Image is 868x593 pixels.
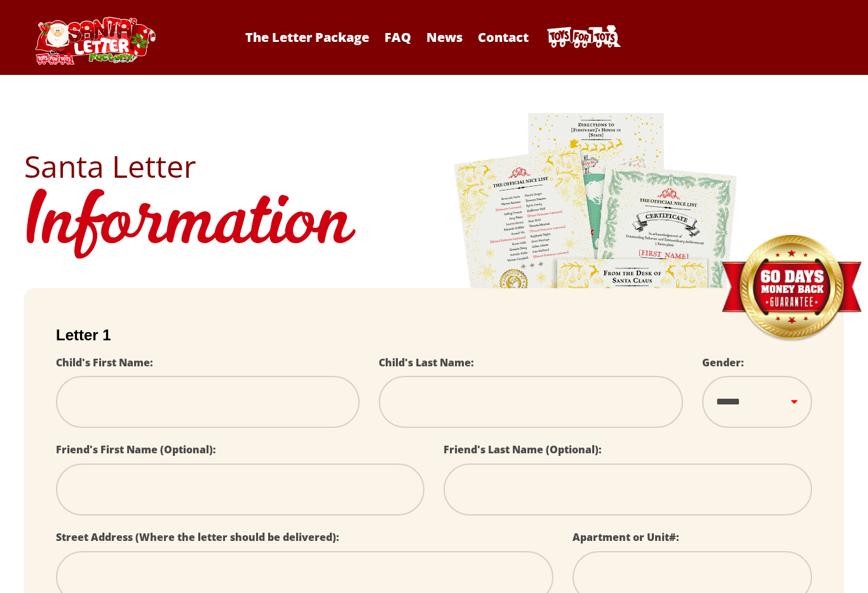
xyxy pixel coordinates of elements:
[471,29,535,46] a: Contact
[24,151,844,182] h2: Santa Letter
[56,356,153,370] label: Child's First Name:
[56,326,812,344] h2: Letter 1
[24,182,844,269] h1: Information
[420,29,469,46] a: News
[453,111,739,466] img: letters.png
[573,530,679,544] label: Apartment or Unit#:
[378,29,417,46] a: FAQ
[56,530,339,544] label: Street Address (Where the letter should be delivered):
[444,443,602,456] label: Friend's Last Name (Optional):
[379,356,474,370] label: Child's Last Name:
[720,234,863,343] img: Money Back Guarantee
[31,17,158,65] img: Santa Letter Logo
[239,29,376,46] a: The Letter Package
[56,443,216,456] label: Friend's First Name (Optional):
[702,356,744,370] label: Gender:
